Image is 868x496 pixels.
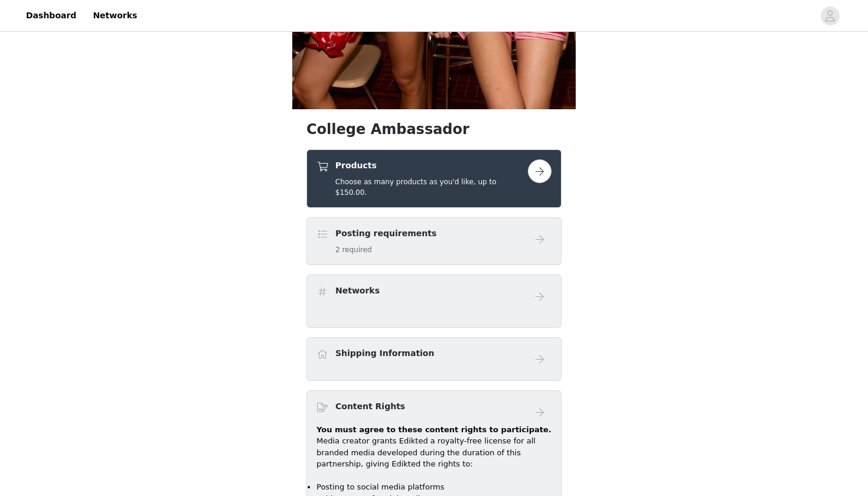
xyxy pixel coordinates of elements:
h4: Products [335,159,528,172]
h5: Choose as many products as you'd like, up to $150.00. [335,177,528,198]
h4: Content Rights [335,400,405,413]
h5: 2 required [335,244,436,255]
div: Shipping Information [306,337,562,381]
h4: Shipping Information [335,347,434,360]
strong: You must agree to these content rights to participate. [316,425,552,434]
div: Products [306,149,562,208]
div: Networks [306,275,562,328]
div: avatar [824,6,836,25]
li: Posting to social media platforms [316,481,552,493]
p: Media creator grants Edikted a royalty-free license for all branded media developed during the du... [316,435,552,470]
a: Networks [86,2,144,29]
h4: Networks [335,285,380,297]
h1: College Ambassador [306,119,562,140]
div: Posting requirements [306,217,562,265]
a: Dashboard [19,2,83,29]
h4: Posting requirements [335,227,436,240]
